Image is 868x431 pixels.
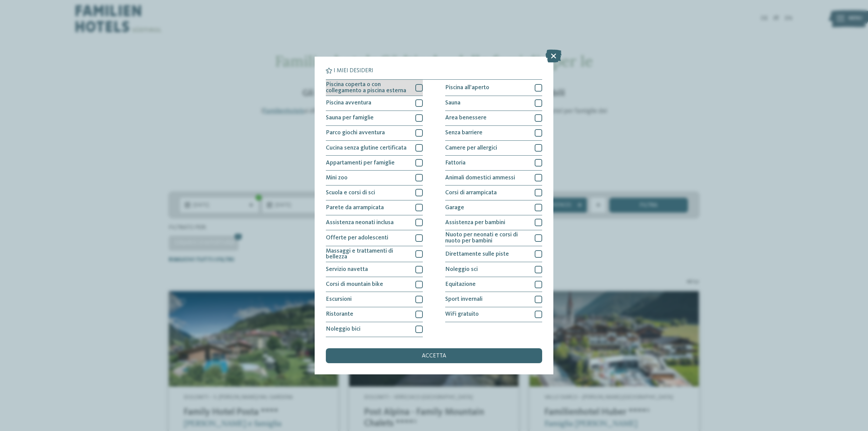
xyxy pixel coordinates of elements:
[445,85,489,91] span: Piscina all'aperto
[326,190,375,196] span: Scuola e corsi di sci
[326,311,353,317] span: Ristorante
[326,100,371,106] span: Piscina avventura
[326,248,410,260] span: Massaggi e trattamenti di bellezza
[445,281,476,288] span: Equitazione
[326,235,388,241] span: Offerte per adolescenti
[445,311,479,317] span: WiFi gratuito
[445,130,482,136] span: Senza barriere
[326,82,410,94] span: Piscina coperta o con collegamento a piscina esterna
[445,100,460,106] span: Sauna
[445,220,505,226] span: Assistenza per bambini
[445,232,529,244] span: Nuoto per neonati e corsi di nuoto per bambini
[326,205,384,211] span: Parete da arrampicata
[326,326,360,332] span: Noleggio bici
[445,267,478,273] span: Noleggio sci
[445,296,482,302] span: Sport invernali
[445,145,497,151] span: Camere per allergici
[445,190,497,196] span: Corsi di arrampicata
[445,175,515,181] span: Animali domestici ammessi
[326,130,385,136] span: Parco giochi avventura
[326,145,407,151] span: Cucina senza glutine certificata
[326,281,383,288] span: Corsi di mountain bike
[326,220,394,226] span: Assistenza neonati inclusa
[326,115,374,121] span: Sauna per famiglie
[326,296,352,302] span: Escursioni
[445,205,464,211] span: Garage
[445,251,509,257] span: Direttamente sulle piste
[422,353,446,359] span: accetta
[326,160,395,166] span: Appartamenti per famiglie
[445,115,487,121] span: Area benessere
[326,175,348,181] span: Mini zoo
[334,68,373,74] span: I miei desideri
[326,267,368,273] span: Servizio navetta
[445,160,466,166] span: Fattoria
